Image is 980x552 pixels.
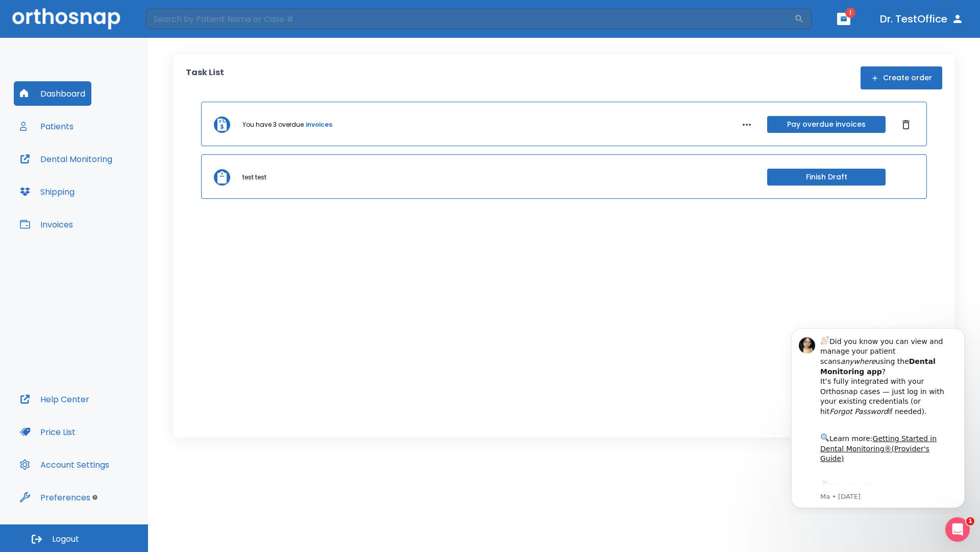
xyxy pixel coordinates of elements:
[14,485,96,510] button: Preferences
[14,387,95,411] button: Help Center
[52,534,79,545] span: Logout
[945,517,970,542] iframe: Intercom live chat
[14,420,82,444] button: Price List
[90,493,100,502] div: Tooltip anchor
[242,120,304,129] p: You have 3 overdue
[966,517,974,525] span: 1
[44,173,173,182] p: Message from Ma, sent 7w ago
[14,179,81,204] button: Shipping
[876,10,968,28] button: Dr. TestOffice
[242,173,266,182] p: test test
[14,81,91,106] button: Dashboard
[861,66,942,89] button: Create order
[845,8,855,18] span: 1
[14,212,79,237] button: Invoices
[898,117,914,133] button: Dismiss
[14,114,80,139] button: Patients
[12,8,120,29] img: Orthosnap
[14,452,115,477] button: Account Settings
[173,16,181,24] button: Dismiss notification
[186,66,224,89] p: Task List
[14,147,118,171] button: Dental Monitoring
[44,163,135,181] a: App Store
[767,116,886,133] button: Pay overdue invoices
[146,9,794,29] input: Search by Patient Name or Case #
[767,169,886,186] button: Finish Draft
[44,160,173,213] div: Download the app: | ​ Let us know if you need help getting started!
[776,319,980,514] iframe: Intercom notifications message
[306,120,332,129] a: invoices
